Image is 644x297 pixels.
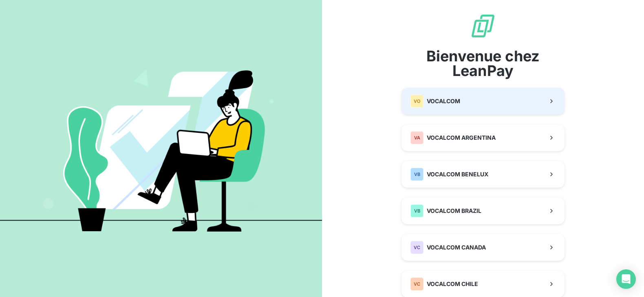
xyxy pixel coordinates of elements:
div: VC [410,241,423,254]
div: VC [410,277,423,290]
div: Open Intercom Messenger [616,269,636,289]
div: VB [410,168,423,181]
span: VOCALCOM BENELUX [427,170,488,178]
button: VCVOCALCOM CANADA [401,234,565,261]
button: VBVOCALCOM BENELUX [401,161,565,188]
span: Bienvenue chez LeanPay [401,49,565,78]
span: VOCALCOM ARGENTINA [427,134,496,142]
img: logo sigle [470,13,496,39]
div: VA [410,131,423,144]
span: VOCALCOM BRAZIL [427,207,481,215]
button: VBVOCALCOM BRAZIL [401,197,565,224]
div: VO [410,95,423,108]
button: VOVOCALCOM [401,88,565,115]
div: VB [410,204,423,217]
span: VOCALCOM [427,97,460,105]
span: VOCALCOM CANADA [427,243,486,251]
button: VAVOCALCOM ARGENTINA [401,124,565,151]
span: VOCALCOM CHILE [427,280,478,288]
